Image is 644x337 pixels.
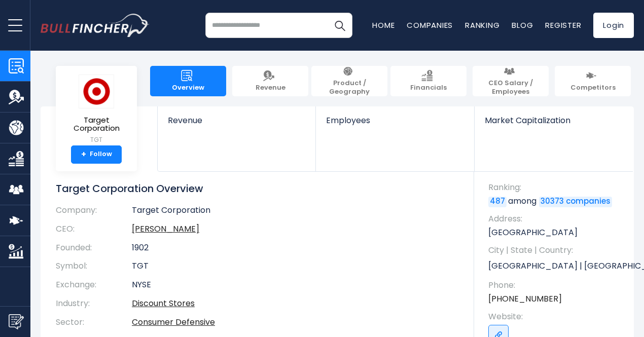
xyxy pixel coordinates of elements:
th: Symbol: [56,257,132,276]
span: City | State | Country: [488,245,624,256]
a: Companies [407,20,453,30]
a: Discount Stores [132,297,195,309]
a: ceo [132,223,199,235]
span: Financials [410,84,447,92]
span: Employees [326,116,463,125]
th: Founded: [56,239,132,257]
a: 30373 companies [539,197,612,207]
a: +Follow [71,145,122,164]
th: CEO: [56,220,132,239]
td: Target Corporation [132,205,459,220]
span: Revenue [168,116,305,125]
span: Competitors [570,84,616,92]
span: CEO Salary / Employees [478,79,544,96]
span: Revenue [256,84,285,92]
p: [GEOGRAPHIC_DATA] [488,227,624,238]
a: Employees [316,106,474,142]
a: Ranking [465,20,499,30]
a: 487 [488,197,507,207]
img: bullfincher logo [41,14,150,37]
a: Market Capitalization [475,106,633,142]
p: among [488,196,624,207]
a: Overview [150,66,226,96]
a: Target Corporation TGT [63,74,129,145]
span: Website: [488,311,624,322]
span: Market Capitalization [485,116,623,125]
button: Search [327,13,352,38]
a: Financials [390,66,467,96]
span: Address: [488,213,624,224]
td: TGT [132,257,459,276]
strong: + [81,150,86,159]
a: Login [593,13,634,38]
a: Revenue [158,106,315,142]
a: Competitors [555,66,631,96]
span: Target Corporation [64,116,129,133]
span: Product / Geography [316,79,382,96]
th: Company: [56,205,132,220]
span: Ranking: [488,182,624,193]
p: [GEOGRAPHIC_DATA] | [GEOGRAPHIC_DATA] | US [488,258,624,274]
a: Blog [512,20,533,30]
a: Consumer Defensive [132,316,215,328]
a: Register [545,20,581,30]
th: Industry: [56,294,132,313]
td: 1902 [132,239,459,257]
th: Sector: [56,313,132,332]
a: CEO Salary / Employees [473,66,549,96]
span: Phone: [488,280,624,291]
a: [PHONE_NUMBER] [488,293,562,305]
td: NYSE [132,276,459,294]
span: Overview [172,84,204,92]
th: Exchange: [56,276,132,294]
a: Home [372,20,395,30]
small: TGT [64,135,129,144]
a: Go to homepage [41,14,150,37]
h1: Target Corporation Overview [56,182,459,195]
a: Product / Geography [311,66,387,96]
a: Revenue [232,66,308,96]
